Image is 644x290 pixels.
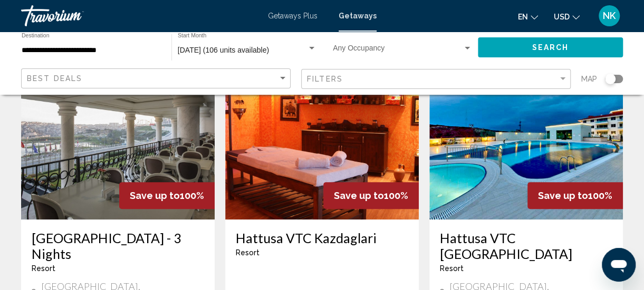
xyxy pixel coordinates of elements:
[339,12,377,20] a: Getaways
[532,44,569,52] span: Search
[21,51,215,219] img: RU76O01X.jpg
[478,37,623,57] button: Search
[595,5,623,27] button: User Menu
[301,68,571,90] button: Filter
[27,74,82,83] span: Best Deals
[527,182,623,209] div: 100%
[602,248,636,282] iframe: Button to launch messaging window
[603,11,616,21] span: NK
[32,264,55,273] span: Resort
[236,230,408,246] a: Hattusa VTC Kazdaglari
[440,230,612,262] a: Hattusa VTC [GEOGRAPHIC_DATA]
[27,74,287,83] mat-select: Sort by
[518,13,528,21] span: en
[130,190,180,201] span: Save up to
[119,182,215,209] div: 100%
[440,264,464,273] span: Resort
[429,51,623,219] img: D617E01X.jpg
[581,72,597,86] span: Map
[236,248,259,257] span: Resort
[178,46,269,54] span: [DATE] (106 units available)
[554,13,570,21] span: USD
[554,9,580,24] button: Change currency
[518,9,538,24] button: Change language
[323,182,419,209] div: 100%
[225,51,419,219] img: A830O01X.jpg
[538,190,588,201] span: Save up to
[21,5,257,26] a: Travorium
[334,190,384,201] span: Save up to
[307,75,343,83] span: Filters
[268,12,318,20] a: Getaways Plus
[32,230,204,262] a: [GEOGRAPHIC_DATA] - 3 Nights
